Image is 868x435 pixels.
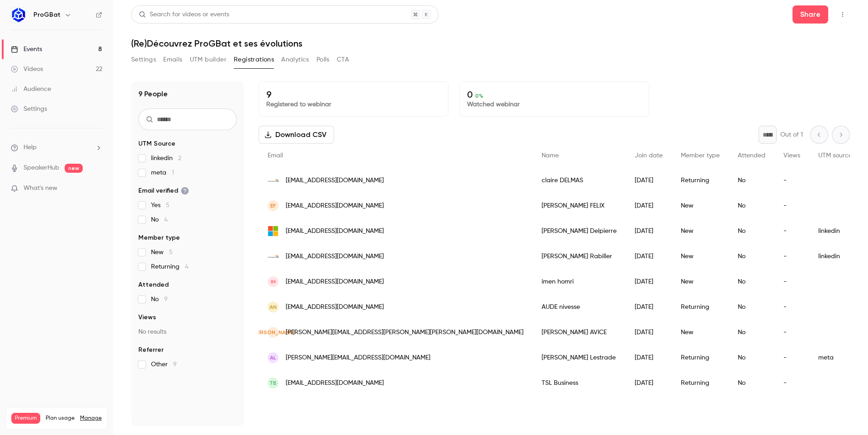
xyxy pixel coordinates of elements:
span: Referrer [138,345,164,355]
span: [EMAIL_ADDRESS][DOMAIN_NAME] [286,303,384,312]
h1: (Re)Découvrez ProGBat et ses évolutions [131,38,850,49]
a: SpeakerHub [24,163,59,173]
button: Registrations [234,52,274,67]
div: [DATE] [626,269,672,294]
span: TB [269,379,277,387]
div: - [774,244,809,269]
img: ProGBat [11,8,26,22]
span: AL [270,354,276,362]
div: AUDE nivesse [533,294,626,320]
div: - [774,269,809,294]
span: Plan usage [46,415,75,422]
span: Join date [635,152,663,159]
span: ih [271,278,276,286]
p: Watched webinar [467,100,642,109]
div: - [774,345,809,370]
div: [DATE] [626,168,672,193]
span: Member type [681,152,720,159]
span: UTM Source [138,139,175,148]
img: outlook.com [268,226,278,236]
span: UTM source [818,152,852,159]
span: [EMAIL_ADDRESS][DOMAIN_NAME] [286,277,384,287]
img: valdeloire.cerfrance.fr [268,179,278,182]
span: EF [270,202,276,210]
div: New [672,269,729,294]
span: Attended [738,152,765,159]
a: Manage [80,415,102,422]
span: An [269,303,277,311]
div: meta [809,345,861,370]
span: linkedin [151,154,181,163]
span: [PERSON_NAME][EMAIL_ADDRESS][PERSON_NAME][PERSON_NAME][DOMAIN_NAME] [286,328,524,337]
div: No [729,168,774,193]
div: [PERSON_NAME] AVICE [533,320,626,345]
div: TSL Business [533,370,626,396]
div: linkedin [809,218,861,244]
div: - [774,168,809,193]
img: 85.cerfrance.fr [268,255,278,258]
div: Audience [11,85,51,94]
span: 9 [173,361,177,368]
button: Analytics [281,52,309,67]
div: Returning [672,294,729,320]
div: [PERSON_NAME] Rabiller [533,244,626,269]
div: No [729,345,774,370]
p: No results [138,327,237,336]
div: [DATE] [626,193,672,218]
div: New [672,193,729,218]
button: Polls [316,52,330,67]
span: 5 [166,202,170,208]
button: Settings [131,52,156,67]
div: No [729,320,774,345]
div: [DATE] [626,244,672,269]
span: Other [151,360,177,369]
div: No [729,244,774,269]
div: - [774,294,809,320]
div: Returning [672,345,729,370]
div: Search for videos or events [139,10,229,19]
div: - [774,370,809,396]
div: linkedin [809,244,861,269]
div: [DATE] [626,294,672,320]
div: Events [11,45,42,54]
span: new [65,164,83,173]
li: help-dropdown-opener [11,143,102,152]
div: [DATE] [626,218,672,244]
div: New [672,218,729,244]
span: Premium [11,413,40,424]
span: Attended [138,280,169,289]
section: facet-groups [138,139,237,369]
span: 2 [178,155,181,161]
div: Returning [672,168,729,193]
span: [PERSON_NAME][EMAIL_ADDRESS][DOMAIN_NAME] [286,353,430,363]
div: New [672,244,729,269]
div: claire DELMAS [533,168,626,193]
div: Settings [11,104,47,113]
h6: ProGBat [33,10,61,19]
span: No [151,295,168,304]
div: - [774,320,809,345]
span: 5 [169,249,173,255]
span: Returning [151,262,189,271]
div: Returning [672,370,729,396]
div: [DATE] [626,345,672,370]
div: No [729,294,774,320]
div: - [774,193,809,218]
span: 9 [164,296,168,303]
button: UTM builder [190,52,226,67]
button: CTA [337,52,349,67]
span: New [151,248,173,257]
div: [DATE] [626,320,672,345]
p: Out of 1 [780,130,803,139]
h1: 9 People [138,89,168,99]
button: Share [793,5,828,24]
span: No [151,215,168,224]
span: Views [783,152,800,159]
span: [EMAIL_ADDRESS][DOMAIN_NAME] [286,176,384,185]
span: Member type [138,233,180,242]
span: Name [542,152,559,159]
span: 4 [164,217,168,223]
span: 0 % [475,93,483,99]
div: Videos [11,65,43,74]
button: Emails [163,52,182,67]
